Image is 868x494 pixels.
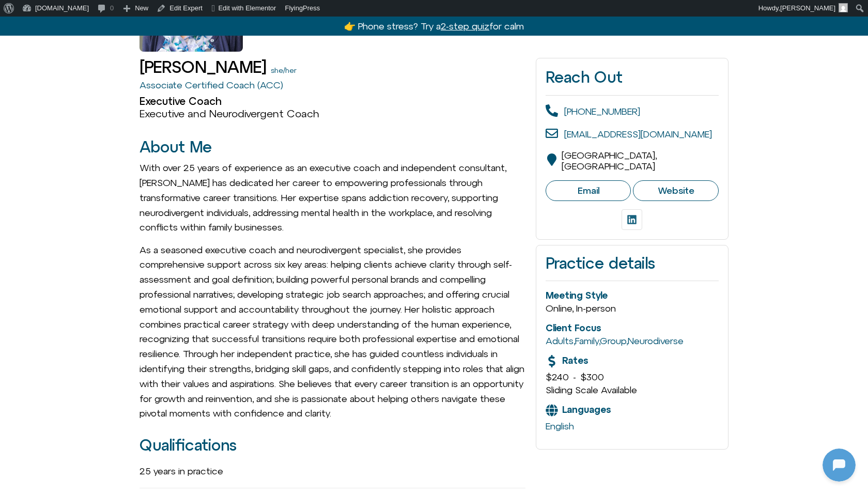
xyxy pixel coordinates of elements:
[600,335,626,346] a: Group
[562,150,657,172] span: [GEOGRAPHIC_DATA], [GEOGRAPHIC_DATA]
[546,384,637,395] span: Sliding Scale Available
[658,185,694,196] span: Website
[573,372,576,382] span: -
[139,58,267,76] h1: [PERSON_NAME]
[823,449,856,482] iframe: Botpress
[780,4,835,12] span: [PERSON_NAME]
[546,372,569,382] span: $240
[546,303,616,314] span: Online, In-person
[578,185,599,196] span: Email
[546,68,719,86] h2: Reach Out
[628,335,684,346] a: Neurodiverse
[575,335,599,346] a: Family
[139,161,525,235] p: With over 25 years of experience as an executive coach and independent consultant, [PERSON_NAME] ...
[218,4,276,12] span: Edit with Elementor
[139,437,525,454] h2: Qualifications
[139,95,525,107] h2: Executive Coach
[562,355,588,366] span: Rates
[546,290,608,301] span: Meeting Style
[441,21,489,32] u: 2-step quiz
[546,255,719,272] h2: Practice details
[271,66,297,74] a: she/her
[139,466,223,476] span: 25 years in practice
[546,421,574,431] a: English
[344,21,524,32] a: 👉 Phone stress? Try a2-step quizfor calm
[546,335,574,346] a: Adults
[139,243,525,422] p: As a seasoned executive coach and neurodivergent specialist, she provides comprehensive support a...
[562,404,611,415] span: Languages
[633,180,719,201] a: Website
[139,80,283,90] a: Associate Certified Coach (ACC)
[546,322,601,333] span: Client Focus
[564,129,712,140] a: [EMAIL_ADDRESS][DOMAIN_NAME]
[546,335,684,346] span: , , ,
[580,372,604,382] span: $300
[139,138,525,156] h2: About Me
[564,106,640,117] a: [PHONE_NUMBER]
[139,107,525,120] h3: Executive and Neurodivergent Coach
[546,180,631,201] a: Email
